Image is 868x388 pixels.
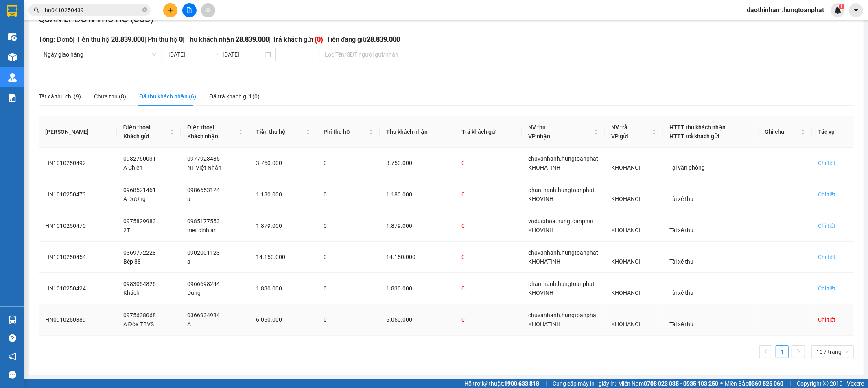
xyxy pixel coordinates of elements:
span: NT Việt Nhân [187,164,221,171]
span: 0369772228 [123,249,156,256]
span: 0986653124 [187,187,220,193]
span: Tại văn phòng [669,164,705,171]
span: KHOHANOI [611,164,641,171]
div: Chi tiết đơn hàng [818,190,836,199]
a: 1 [776,346,788,358]
button: file-add [182,3,197,17]
span: chuvanhanh.hungtoanphat [528,312,598,318]
span: A [187,321,191,327]
img: solution-icon [8,94,17,102]
b: 0 [179,36,183,44]
div: 14.150.000 [256,253,310,262]
sup: 1 [839,4,844,9]
div: 1.830.000 [386,284,448,293]
span: notification [9,353,16,360]
div: Chi tiết đơn hàng [818,159,836,168]
span: 0 [324,285,327,292]
span: chuvanhanh.hungtoanphat [528,249,598,256]
span: VP gửi [611,133,628,140]
span: A Dương [123,196,146,202]
span: 0975829983 [123,218,156,225]
span: Dung [187,290,201,296]
div: 6.050.000 [386,315,448,324]
span: 0983054826 [123,281,156,287]
div: Tất cả thu chi (9) [39,92,81,101]
span: KHOHANOI [611,290,641,296]
span: KHOHATINH [528,321,560,327]
div: Chi tiết đơn hàng [818,315,836,324]
span: 0 [324,191,327,198]
span: search [34,7,39,13]
button: right [792,345,805,358]
div: 0 [461,221,515,230]
button: caret-down [849,3,863,17]
span: 2T [123,227,130,233]
span: A Đóa TBVS [123,321,154,327]
span: Tài xế thu [669,290,693,296]
span: Miền Nam [618,379,718,388]
span: KHOVINH [528,290,553,296]
th: [PERSON_NAME] [39,116,117,148]
span: 0977923485 [187,155,220,162]
span: voducthoa.hungtoanphat [528,218,594,225]
li: Trang Kế [792,345,805,358]
img: warehouse-icon [8,73,17,82]
div: 0 [461,190,515,199]
td: HN1010250424 [39,273,117,304]
span: 0902001123 [187,249,220,256]
strong: 0708 023 035 - 0935 103 250 [644,380,718,387]
li: Trang Trước [759,345,772,358]
span: Tiền thu hộ [256,127,304,136]
button: plus [163,3,177,17]
span: KHOHANOI [611,227,641,233]
span: Khách gửi [123,133,149,140]
span: Tài xế thu [669,196,693,202]
span: | [545,379,547,388]
span: phanthanh.hungtoanphat [528,281,595,287]
span: Tài xế thu [669,258,693,265]
span: close-circle [142,7,147,12]
span: 1 [840,4,843,9]
b: 28.839.000 [111,36,144,44]
span: KHOHANOI [611,321,641,327]
span: Ghi chú [765,127,799,136]
div: 3.750.000 [256,159,310,168]
td: HN1010250473 [39,179,117,210]
span: | [789,379,791,388]
span: Miền Bắc [725,379,783,388]
div: Chi tiết đơn hàng [818,284,836,293]
span: KHOHATINH [528,258,560,265]
div: 0 [461,253,515,262]
span: Tài xế thu [669,321,693,327]
span: NV thu [528,124,546,131]
span: 0982760031 [123,155,156,162]
div: 1.180.000 [386,190,448,199]
img: logo-vxr [7,5,17,17]
span: 0985177553 [187,218,220,225]
b: ( 0 ) [315,36,323,44]
span: 0968521461 [123,187,156,193]
img: icon-new-feature [834,7,842,14]
span: swap-right [213,51,219,58]
input: Ngày kết thúc [223,50,264,59]
span: 0966698244 [187,281,220,287]
div: kích thước trang [811,345,854,358]
div: 1.879.000 [256,221,310,230]
span: 0 [324,254,327,260]
span: KHOVINH [528,196,553,202]
div: Đã trả khách gửi (0) [209,92,260,101]
span: a [187,196,190,202]
span: mẹt bình an [187,227,217,233]
span: 0366934984 [187,312,220,318]
b: 6 [69,36,73,44]
div: 1.180.000 [256,190,310,199]
span: KHOHANOI [611,258,641,265]
li: 1 [776,345,789,358]
div: 6.050.000 [256,315,310,324]
span: left [763,349,768,354]
img: warehouse-icon [8,316,17,324]
b: 28.839.000 [367,36,400,44]
span: question-circle [9,334,16,342]
span: daothinham.hungtoanphat [740,5,831,15]
button: aim [201,3,215,17]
